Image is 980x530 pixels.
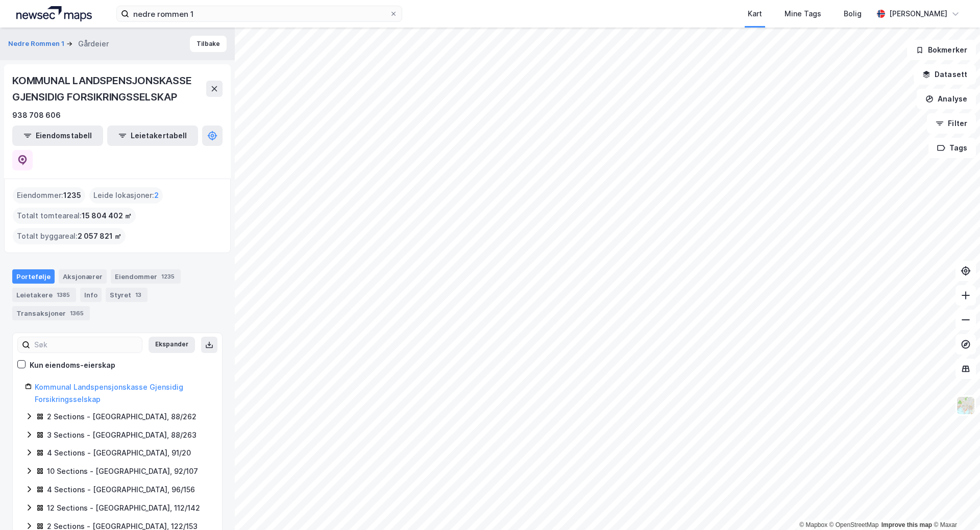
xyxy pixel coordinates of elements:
[13,187,85,204] div: Eiendommer :
[78,38,109,50] div: Gårdeier
[133,290,143,300] div: 13
[785,8,821,20] div: Mine Tags
[82,210,132,222] span: 15 804 402 ㎡
[30,359,115,371] div: Kun eiendoms-eierskap
[12,288,76,302] div: Leietakere
[129,6,389,21] input: Søk på adresse, matrikkel, gårdeiere, leietakere eller personer
[80,288,102,302] div: Info
[63,189,81,201] span: 1235
[12,306,90,320] div: Transaksjoner
[12,109,61,121] div: 938 708 606
[889,8,947,20] div: [PERSON_NAME]
[914,64,976,85] button: Datasett
[13,228,126,244] div: Totalt byggareal :
[829,521,879,528] a: OpenStreetMap
[956,396,975,415] img: Z
[106,288,148,302] div: Styret
[30,337,142,352] input: Søk
[190,36,227,52] button: Tilbake
[159,271,177,282] div: 1235
[917,89,976,109] button: Analyse
[881,521,932,528] a: Improve this map
[12,125,103,146] button: Eiendomstabell
[844,8,862,20] div: Bolig
[47,465,198,477] div: 10 Sections - [GEOGRAPHIC_DATA], 92/107
[107,125,198,146] button: Leietakertabell
[47,447,191,459] div: 4 Sections - [GEOGRAPHIC_DATA], 91/20
[35,383,183,403] a: Kommunal Landspensjonskasse Gjensidig Forsikringsselskap
[111,269,181,284] div: Eiendommer
[47,411,197,423] div: 2 Sections - [GEOGRAPHIC_DATA], 88/262
[12,269,55,284] div: Portefølje
[12,72,206,105] div: KOMMUNAL LANDSPENSJONSKASSE GJENSIDIG FORSIKRINGSSELSKAP
[47,502,200,514] div: 12 Sections - [GEOGRAPHIC_DATA], 112/142
[13,208,136,224] div: Totalt tomteareal :
[89,187,163,204] div: Leide lokasjoner :
[16,6,92,21] img: logo.a4113a55bc3d86da70a041830d287a7e.svg
[149,337,195,353] button: Ekspander
[8,39,66,49] button: Nedre Rommen 1
[799,521,827,528] a: Mapbox
[47,429,197,441] div: 3 Sections - [GEOGRAPHIC_DATA], 88/263
[928,138,976,158] button: Tags
[78,230,121,242] span: 2 057 821 ㎡
[748,8,762,20] div: Kart
[929,481,980,530] div: Kontrollprogram for chat
[68,308,86,318] div: 1365
[907,40,976,60] button: Bokmerker
[47,484,195,496] div: 4 Sections - [GEOGRAPHIC_DATA], 96/156
[927,113,976,134] button: Filter
[154,189,159,201] span: 2
[929,481,980,530] iframe: Chat Widget
[59,269,107,284] div: Aksjonærer
[55,290,72,300] div: 1385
